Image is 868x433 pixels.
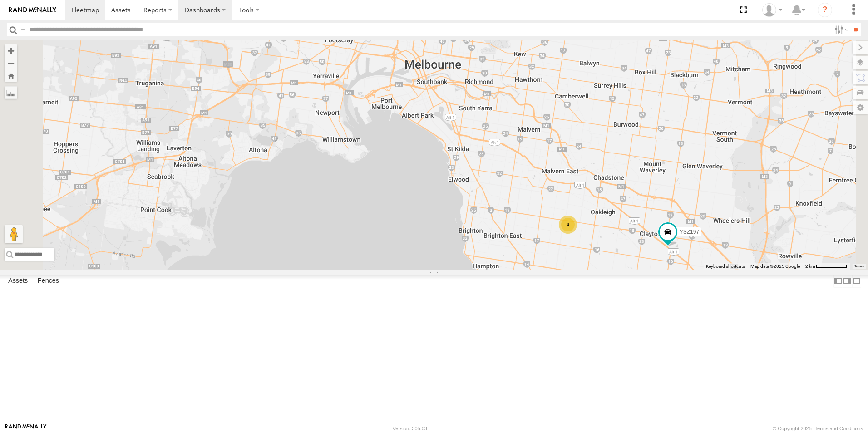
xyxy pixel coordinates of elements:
a: Terms and Conditions [815,426,863,431]
label: Measure [5,86,17,99]
button: Zoom out [5,57,17,69]
img: rand-logo.svg [9,7,56,13]
a: Terms [854,265,864,268]
button: Zoom Home [5,69,17,82]
label: Map Settings [853,101,868,114]
span: 2 km [805,264,815,269]
label: Fences [33,275,64,287]
span: Map data ©2025 Google [750,264,800,269]
label: Search Filter Options [831,23,850,36]
a: Visit our Website [5,424,47,433]
button: Map Scale: 2 km per 66 pixels [803,263,850,270]
i: ? [818,3,832,17]
div: Sean Aliphon [759,3,785,17]
label: Dock Summary Table to the Right [843,275,852,288]
div: 4 [559,216,577,234]
label: Search Query [19,23,26,36]
button: Drag Pegman onto the map to open Street View [5,225,23,243]
button: Keyboard shortcuts [706,263,745,270]
div: © Copyright 2025 - [773,426,863,431]
label: Assets [4,275,32,287]
button: Zoom in [5,44,17,57]
span: YSZ197 [680,229,699,236]
label: Hide Summary Table [852,275,861,288]
div: Version: 305.03 [393,426,427,431]
label: Dock Summary Table to the Left [833,275,843,288]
